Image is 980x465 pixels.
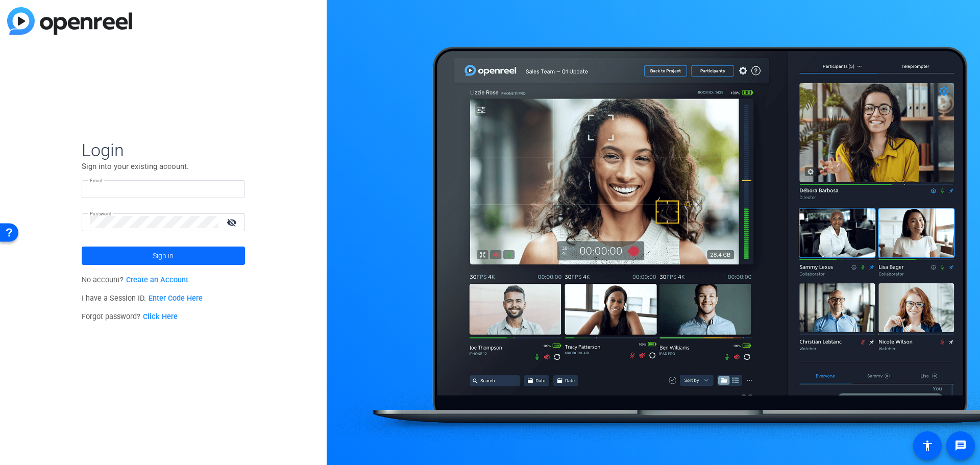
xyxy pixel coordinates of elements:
a: Create an Account [126,276,188,284]
mat-label: Password [90,211,112,216]
a: Enter Code Here [149,294,203,303]
button: Sign in [82,247,245,265]
span: Sign in [153,243,174,268]
mat-icon: message [954,439,967,452]
span: Forgot password? [82,312,178,321]
p: Sign into your existing account. [82,161,245,172]
img: blue-gradient.svg [7,7,132,35]
a: Click Here [143,312,178,321]
span: No account? [82,276,188,284]
span: Login [82,139,245,161]
mat-label: Email [90,178,103,183]
input: Enter Email Address [90,183,237,195]
span: I have a Session ID. [82,294,203,303]
mat-icon: visibility_off [220,215,245,230]
mat-icon: accessibility [921,439,934,452]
